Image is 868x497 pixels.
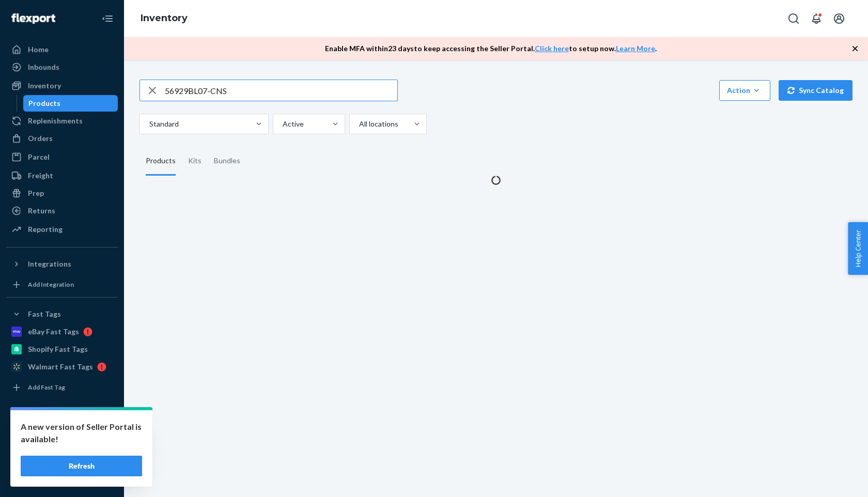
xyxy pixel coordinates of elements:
[848,222,868,275] button: Help Center
[727,85,763,96] div: Action
[6,256,118,272] button: Integrations
[28,309,61,319] div: Fast Tags
[28,344,88,354] div: Shopify Fast Tags
[6,130,118,147] a: Orders
[535,44,569,53] a: Click here
[6,41,118,58] a: Home
[719,80,770,101] button: Action
[6,415,118,432] a: Settings
[28,133,53,144] div: Orders
[28,116,83,126] div: Replenishments
[28,362,93,372] div: Walmart Fast Tags
[23,95,118,112] a: Products
[28,44,49,55] div: Home
[6,167,118,184] a: Freight
[21,456,142,476] button: Refresh
[28,188,44,198] div: Prep
[6,221,118,238] a: Reporting
[6,359,118,375] a: Walmart Fast Tags
[282,119,283,129] input: Active
[6,77,118,94] a: Inventory
[28,152,50,162] div: Parcel
[6,306,118,322] button: Fast Tags
[6,59,118,75] a: Inbounds
[146,147,176,176] div: Products
[132,4,196,34] ol: breadcrumbs
[28,170,53,181] div: Freight
[6,276,118,293] a: Add Integration
[6,149,118,165] a: Parcel
[6,451,118,467] a: Help Center
[188,147,202,176] div: Kits
[6,113,118,129] a: Replenishments
[6,468,118,485] button: Give Feedback
[358,119,359,129] input: All locations
[6,203,118,219] a: Returns
[6,433,118,449] a: Talk to Support
[28,259,71,269] div: Integrations
[28,383,65,392] div: Add Fast Tag
[779,80,853,101] button: Sync Catalog
[214,147,240,176] div: Bundles
[28,62,59,72] div: Inbounds
[6,323,118,340] a: eBay Fast Tags
[829,8,849,29] button: Open account menu
[325,43,657,54] p: Enable MFA within 23 days to keep accessing the Seller Portal. to setup now. .
[6,185,118,201] a: Prep
[148,119,149,129] input: Standard
[616,44,655,53] a: Learn More
[28,327,79,337] div: eBay Fast Tags
[141,12,188,24] a: Inventory
[28,280,74,289] div: Add Integration
[6,341,118,358] a: Shopify Fast Tags
[21,421,142,445] p: A new version of Seller Portal is available!
[11,13,55,24] img: Flexport logo
[783,8,804,29] button: Open Search Box
[28,81,61,91] div: Inventory
[97,8,118,29] button: Close Navigation
[165,80,397,101] input: Search inventory by name or sku
[28,206,55,216] div: Returns
[806,8,827,29] button: Open notifications
[6,379,118,396] a: Add Fast Tag
[28,98,60,108] div: Products
[28,224,63,235] div: Reporting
